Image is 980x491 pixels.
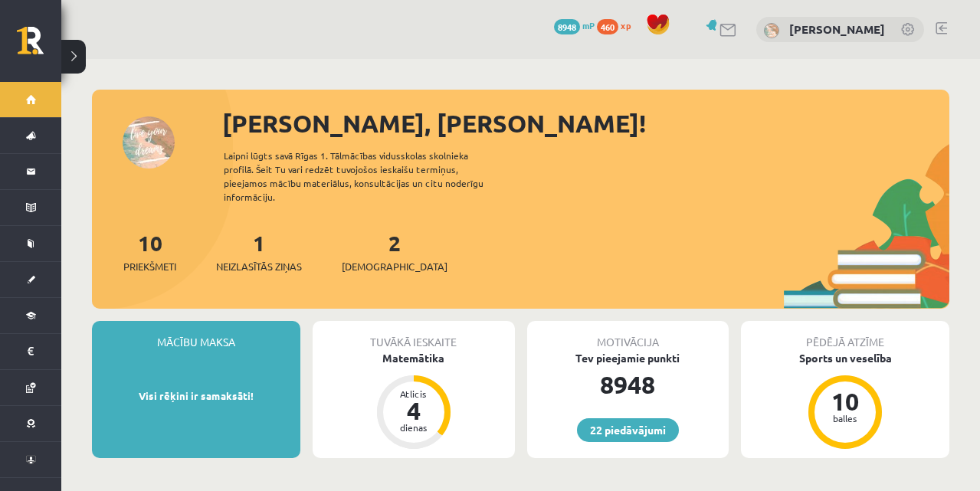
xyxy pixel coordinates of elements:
span: 460 [597,19,618,34]
div: Pēdējā atzīme [741,321,949,350]
span: 8948 [554,19,580,34]
p: Visi rēķini ir samaksāti! [100,388,293,404]
a: Sports un veselība 10 balles [741,350,949,451]
a: 22 piedāvājumi [577,418,679,442]
a: 1Neizlasītās ziņas [216,229,302,274]
a: Rīgas 1. Tālmācības vidusskola [17,27,61,65]
a: 8948 mP [554,19,595,31]
span: Priekšmeti [123,259,176,274]
div: Sports un veselība [741,350,949,366]
div: Mācību maksa [92,321,300,350]
span: [DEMOGRAPHIC_DATA] [342,259,447,274]
div: Matemātika [313,350,515,366]
a: Matemātika Atlicis 4 dienas [313,350,515,451]
div: Tev pieejamie punkti [527,350,729,366]
div: [PERSON_NAME], [PERSON_NAME]! [222,105,949,142]
div: 4 [391,398,437,423]
div: Atlicis [391,389,437,398]
span: Neizlasītās ziņas [216,259,302,274]
img: Marta Laura Neļķe [764,23,779,38]
div: Laipni lūgts savā Rīgas 1. Tālmācības vidusskolas skolnieka profilā. Šeit Tu vari redzēt tuvojošo... [224,149,510,204]
div: balles [822,414,868,423]
a: [PERSON_NAME] [789,21,885,37]
a: 10Priekšmeti [123,229,176,274]
div: Tuvākā ieskaite [313,321,515,350]
div: dienas [391,423,437,432]
div: 8948 [527,366,729,403]
span: mP [582,19,595,31]
div: 10 [822,389,868,414]
div: Motivācija [527,321,729,350]
a: 460 xp [597,19,638,31]
span: xp [621,19,631,31]
a: 2[DEMOGRAPHIC_DATA] [342,229,447,274]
